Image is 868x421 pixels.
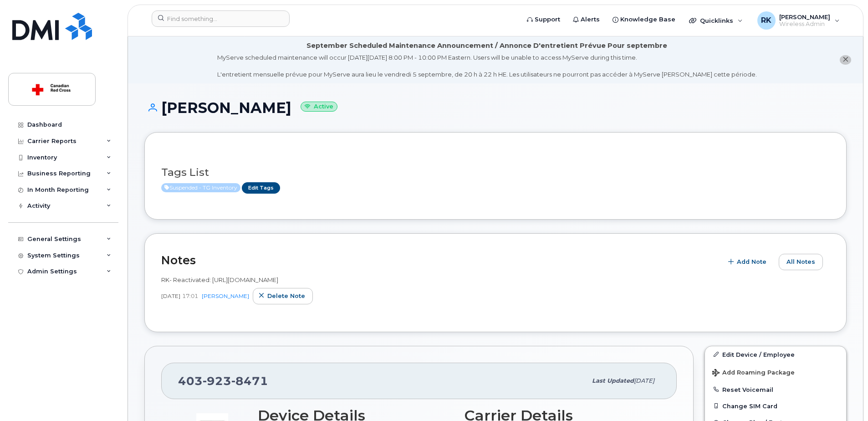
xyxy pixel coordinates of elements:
[301,102,337,112] small: Active
[178,374,268,388] span: 403
[634,377,654,384] span: [DATE]
[786,257,815,266] span: All Notes
[779,254,823,270] button: All Notes
[161,253,718,267] h2: Notes
[737,257,766,266] span: Add Note
[231,374,268,388] span: 8471
[592,377,634,384] span: Last updated
[267,292,305,300] span: Delete note
[242,182,280,194] a: Edit Tags
[161,183,240,192] span: Active
[217,53,757,79] div: MyServe scheduled maintenance will occur [DATE][DATE] 8:00 PM - 10:00 PM Eastern. Users will be u...
[705,398,846,414] button: Change SIM Card
[203,374,231,388] span: 923
[705,381,846,398] button: Reset Voicemail
[306,41,667,51] div: September Scheduled Maintenance Announcement / Annonce D'entretient Prévue Pour septembre
[722,254,774,270] button: Add Note
[705,363,846,381] button: Add Roaming Package
[705,346,846,363] a: Edit Device / Employee
[253,288,313,304] button: Delete note
[144,100,847,116] h1: [PERSON_NAME]
[161,292,180,300] span: [DATE]
[712,369,795,378] span: Add Roaming Package
[202,293,249,299] a: [PERSON_NAME]
[161,167,830,178] h3: Tags List
[182,292,198,300] span: 17:01
[161,276,278,283] span: RK- Reactivated: [URL][DOMAIN_NAME]
[840,55,851,65] button: close notification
